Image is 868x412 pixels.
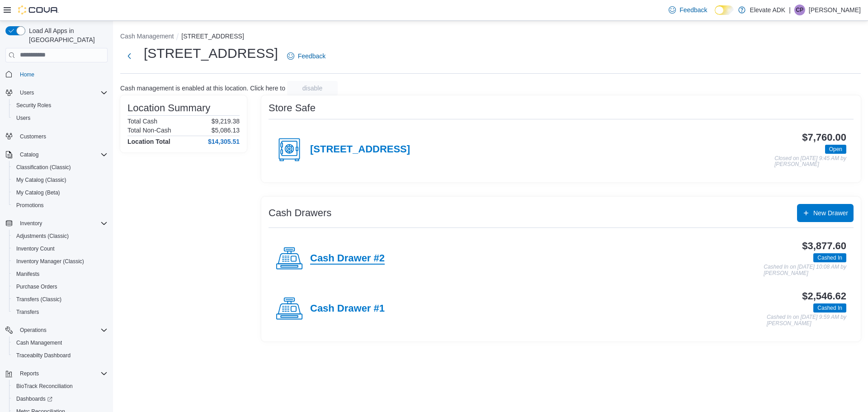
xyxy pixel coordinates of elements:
[13,243,108,254] span: Inventory Count
[16,164,71,171] span: Classification (Classic)
[767,314,846,327] p: Cashed In on [DATE] 9:59 AM by [PERSON_NAME]
[797,204,854,222] button: New Drawer
[9,161,111,174] button: Classification (Classic)
[16,395,52,403] span: Dashboards
[16,131,108,142] span: Customers
[13,231,108,242] span: Adjustments (Classic)
[13,294,108,305] span: Transfers (Classic)
[16,339,62,346] span: Cash Management
[2,148,111,161] button: Catalog
[13,231,72,242] a: Adjustments (Classic)
[9,380,111,393] button: BioTrack Reconciliation
[9,186,111,199] button: My Catalog (Beta)
[13,393,56,404] a: Dashboards
[13,113,34,123] a: Users
[9,174,111,186] button: My Catalog (Classic)
[298,52,325,61] span: Feedback
[16,189,60,196] span: My Catalog (Beta)
[127,138,170,145] h4: Location Total
[20,133,46,140] span: Customers
[13,187,108,198] span: My Catalog (Beta)
[144,44,278,62] h1: [STREET_ADDRESS]
[794,5,805,15] div: Chase Pippin
[16,325,50,336] button: Operations
[20,89,34,96] span: Users
[208,138,240,145] h4: $14,305.51
[16,296,61,303] span: Transfers (Classic)
[13,393,108,404] span: Dashboards
[16,218,46,229] button: Inventory
[2,367,111,380] button: Reports
[120,85,285,92] p: Cash management is enabled at this location. Click here to
[9,230,111,242] button: Adjustments (Classic)
[13,243,58,254] a: Inventory Count
[9,242,111,255] button: Inventory Count
[789,5,791,15] p: |
[2,68,111,81] button: Home
[13,269,108,279] span: Manifests
[20,370,39,377] span: Reports
[127,103,210,114] h3: Location Summary
[13,307,108,317] span: Transfers
[13,256,88,267] a: Inventory Manager (Classic)
[20,220,42,227] span: Inventory
[20,151,38,158] span: Catalog
[9,268,111,280] button: Manifests
[120,32,861,43] nav: An example of EuiBreadcrumbs
[287,81,338,95] button: disable
[9,112,111,124] button: Users
[310,253,385,265] h4: Cash Drawer #2
[13,162,75,173] a: Classification (Classic)
[13,113,108,123] span: Users
[9,280,111,293] button: Purchase Orders
[2,130,111,143] button: Customers
[120,33,174,40] button: Cash Management
[16,352,71,359] span: Traceabilty Dashboard
[16,368,108,379] span: Reports
[774,156,846,168] p: Closed on [DATE] 9:45 AM by [PERSON_NAME]
[750,5,786,15] p: Elevate ADK
[13,337,66,348] a: Cash Management
[16,383,73,390] span: BioTrack Reconciliation
[13,307,42,317] a: Transfers
[679,5,707,14] span: Feedback
[813,303,846,313] span: Cashed In
[13,200,108,211] span: Promotions
[13,381,76,392] a: BioTrack Reconciliation
[13,337,108,348] span: Cash Management
[16,87,38,98] button: Users
[796,5,804,15] span: CP
[9,306,111,318] button: Transfers
[13,256,108,267] span: Inventory Manager (Classic)
[9,99,111,112] button: Security Roles
[715,5,734,15] input: Dark Mode
[9,393,111,405] a: Dashboards
[2,86,111,99] button: Users
[9,255,111,268] button: Inventory Manager (Classic)
[310,144,410,156] h4: [STREET_ADDRESS]
[13,187,64,198] a: My Catalog (Beta)
[310,303,385,315] h4: Cash Drawer #1
[283,47,329,65] a: Feedback
[665,1,711,19] a: Feedback
[25,26,108,44] span: Load All Apps in [GEOGRAPHIC_DATA]
[13,100,55,111] a: Security Roles
[16,131,50,142] a: Customers
[13,175,70,185] a: My Catalog (Classic)
[181,33,244,40] button: [STREET_ADDRESS]
[120,47,138,65] button: Next
[16,308,39,316] span: Transfers
[16,368,42,379] button: Reports
[9,199,111,212] button: Promotions
[16,102,51,109] span: Security Roles
[764,264,846,276] p: Cashed In on [DATE] 10:08 AM by [PERSON_NAME]
[13,175,108,185] span: My Catalog (Classic)
[16,270,39,278] span: Manifests
[269,103,316,114] h3: Store Safe
[13,162,108,173] span: Classification (Classic)
[13,100,108,111] span: Security Roles
[16,176,66,184] span: My Catalog (Classic)
[269,208,331,218] h3: Cash Drawers
[18,5,59,14] img: Cova
[829,145,842,153] span: Open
